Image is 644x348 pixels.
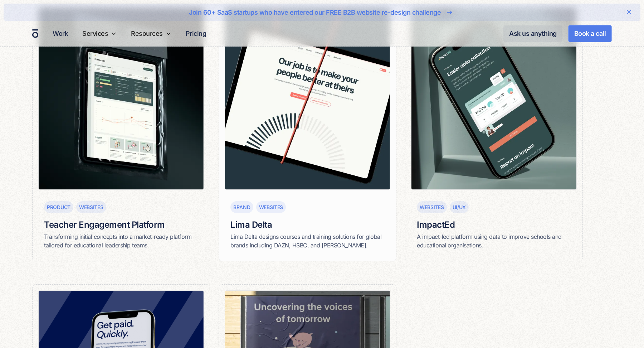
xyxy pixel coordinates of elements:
[79,203,103,211] div: Websites
[405,1,583,261] a: WebsitesUI/UXImpactEdA impact-led platform using data to improve schools and educational organisa...
[44,219,198,231] h6: Teacher Engagement Platform
[233,203,250,211] div: Brand
[219,1,396,261] a: BrandWebsitesLima DeltaLima Delta designs courses and training solutions for global brands includ...
[32,29,38,38] a: home
[26,6,618,18] a: Join 60+ SaaS startups who have entered our FREE B2B website re-design challenge
[189,8,441,17] div: Join 60+ SaaS startups who have entered our FREE B2B website re-design challenge
[183,26,209,40] a: Pricing
[568,25,612,42] a: Book a call
[131,29,163,38] div: Resources
[32,1,210,261] a: ProductWebsitesTeacher Engagement PlatformTransforming initial concepts into a market-ready platf...
[79,21,119,46] div: Services
[230,232,385,250] div: Lima Delta designs courses and training solutions for global brands including DAZN, HSBC, and [PE...
[82,29,108,38] div: Services
[417,219,571,231] h6: ImpactEd
[453,203,466,211] div: UI/UX
[47,203,70,211] div: Product
[259,203,283,211] div: Websites
[128,21,174,46] div: Resources
[50,26,71,40] a: Work
[503,25,562,42] a: Ask us anything
[44,232,198,250] div: Transforming initial concepts into a market-ready platform tailored for educational leadership te...
[417,232,571,250] div: A impact-led platform using data to improve schools and educational organisations.
[420,203,444,211] div: Websites
[230,219,385,231] h6: Lima Delta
